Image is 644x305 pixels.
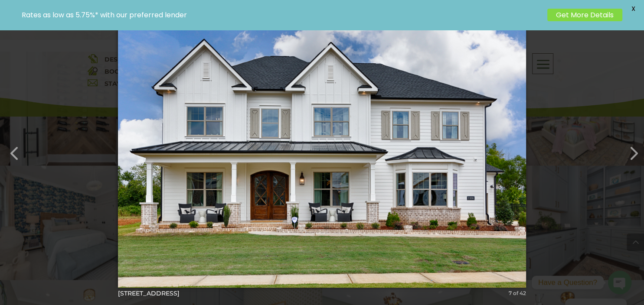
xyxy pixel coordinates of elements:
button: Next (Right arrow key) [619,139,640,159]
p: Rates as low as 5.75%* with our preferred lender [22,11,543,19]
div: 7 of 42 [509,289,526,297]
span: X [627,2,640,15]
div: [STREET_ADDRESS] [118,289,526,297]
a: Get More Details [547,9,622,21]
